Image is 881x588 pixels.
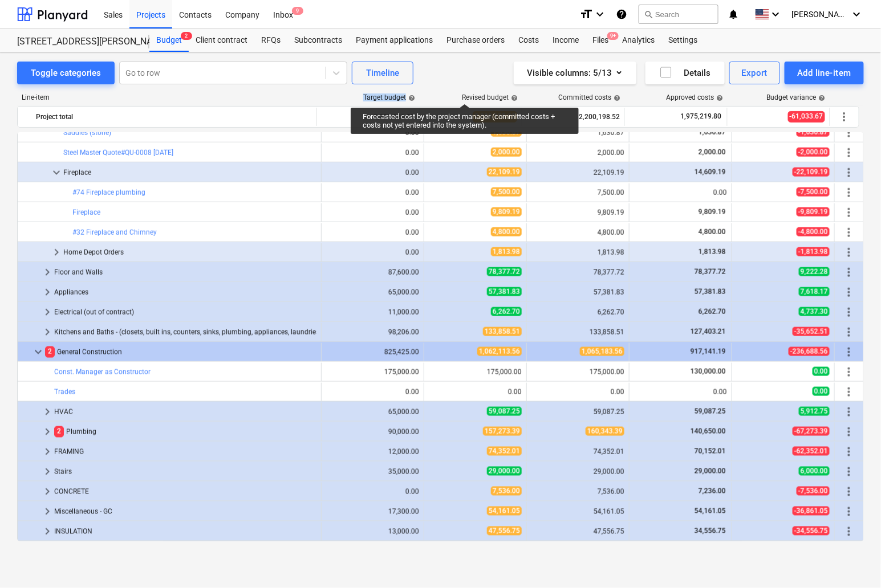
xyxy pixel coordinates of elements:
[54,443,316,461] div: FRAMING
[661,29,704,52] div: Settings
[797,247,830,256] span: -1,813.98
[54,388,75,396] a: Trades
[40,266,54,279] span: keyboard_arrow_right
[531,528,624,536] div: 47,556.75
[254,29,287,52] div: RFQs
[40,405,54,419] span: keyboard_arrow_right
[440,29,511,52] div: Purchase orders
[189,29,254,52] a: Client contract
[429,368,522,376] div: 175,000.00
[326,428,419,436] div: 90,000.00
[729,62,781,84] button: Export
[491,187,522,197] span: 7,500.00
[579,7,593,21] i: format_size
[531,169,624,177] div: 22,109.19
[326,228,419,236] div: 0.00
[531,408,624,416] div: 59,087.25
[54,463,316,481] div: Stairs
[63,149,173,157] a: Steel Master Quote#QU-0008 [DATE]
[546,29,586,52] a: Income
[769,7,783,21] i: keyboard_arrow_down
[352,62,413,84] button: Timeline
[689,348,727,356] span: 917,141.19
[824,533,881,588] iframe: Chat Widget
[473,111,517,122] span: 2,288,155.22
[40,305,54,319] span: keyboard_arrow_right
[487,267,522,276] span: 78,377.72
[149,29,189,52] a: Budget2
[31,66,101,80] div: Toggle categories
[842,246,856,259] span: More actions
[531,149,624,157] div: 2,000.00
[477,347,522,356] span: 1,062,113.56
[54,403,316,421] div: HVAC
[54,303,316,321] div: Electrical (out of contract)
[531,368,624,376] div: 175,000.00
[54,423,316,441] div: Plumbing
[322,108,415,126] div: 2,227,121.55
[491,128,522,137] span: 1,630.87
[36,108,312,126] div: Project total
[491,307,522,316] span: 6,262.70
[659,66,711,80] div: Details
[842,305,856,319] span: More actions
[842,126,856,140] span: More actions
[349,29,440,52] div: Payment applications
[693,447,727,455] span: 70,152.01
[813,367,830,376] span: 0.00
[817,95,826,101] span: help
[742,66,768,80] div: Export
[326,288,419,296] div: 65,000.00
[838,110,851,124] span: More actions
[639,5,718,24] button: Search
[531,468,624,476] div: 29,000.00
[842,226,856,239] span: More actions
[72,228,157,236] a: #32 Fireplace and Chimney
[40,325,54,339] span: keyboard_arrow_right
[50,166,63,179] span: keyboard_arrow_down
[326,488,419,496] div: 0.00
[531,129,624,137] div: 1,630.87
[326,468,419,476] div: 35,000.00
[799,287,830,296] span: 7,618.17
[693,407,727,415] span: 59,087.25
[326,348,419,356] div: 825,425.00
[511,29,546,52] a: Costs
[40,525,54,538] span: keyboard_arrow_right
[797,227,830,236] span: -4,800.00
[792,10,849,19] span: [PERSON_NAME]
[63,164,316,182] div: Fireplace
[149,29,189,52] div: Budget
[366,66,399,80] div: Timeline
[714,95,723,101] span: help
[483,327,522,336] span: 133,858.51
[842,146,856,160] span: More actions
[326,508,419,516] div: 17,300.00
[40,445,54,459] span: keyboard_arrow_right
[531,488,624,496] div: 7,536.00
[693,168,727,176] span: 14,609.19
[531,328,624,336] div: 133,858.51
[509,95,518,101] span: help
[558,93,620,101] div: Committed costs
[593,7,607,21] i: keyboard_arrow_down
[813,387,830,396] span: 0.00
[63,243,316,262] div: Home Depot Orders
[842,285,856,299] span: More actions
[697,208,727,216] span: 9,809.19
[693,527,727,535] span: 34,556.75
[531,388,624,396] div: 0.00
[54,483,316,501] div: CONCRETE
[17,62,115,84] button: Toggle categories
[531,288,624,296] div: 57,381.83
[514,62,636,84] button: Visible columns:5/13
[644,10,653,19] span: search
[850,7,864,21] i: keyboard_arrow_down
[607,32,619,40] span: 9+
[527,66,623,80] div: Visible columns : 5/13
[697,248,727,256] span: 1,813.98
[326,328,419,336] div: 98,206.00
[799,267,830,276] span: 9,222.28
[491,227,522,236] span: 4,800.00
[287,29,349,52] a: Subcontracts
